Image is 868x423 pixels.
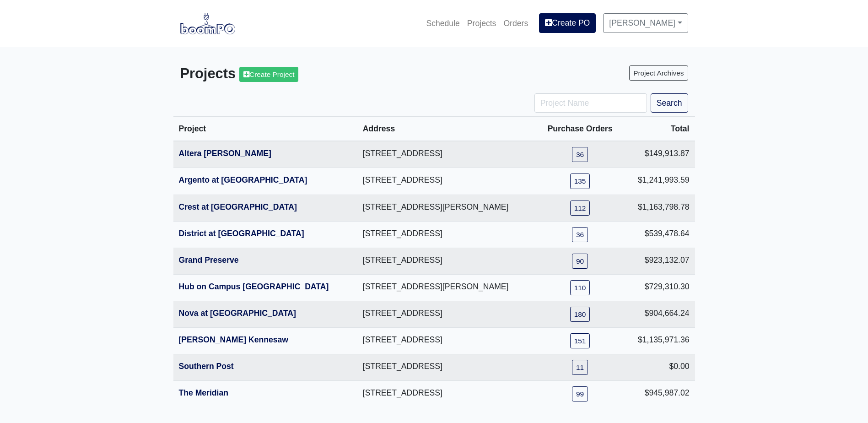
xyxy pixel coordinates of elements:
[179,335,289,344] a: [PERSON_NAME] Kennesaw
[572,360,588,375] a: 11
[179,388,229,397] a: The Meridian
[572,386,588,401] a: 99
[537,117,624,141] th: Purchase Orders
[179,202,297,211] a: Crest at [GEOGRAPHIC_DATA]
[623,195,695,221] td: $1,163,798.78
[357,221,537,248] td: [STREET_ADDRESS]
[357,117,537,141] th: Address
[179,255,239,265] a: Grand Preserve
[570,333,590,348] a: 151
[357,195,537,221] td: [STREET_ADDRESS][PERSON_NAME]
[572,147,588,162] a: 36
[539,13,596,33] a: Create PO
[534,93,647,113] input: Project Name
[623,117,695,141] th: Total
[570,280,590,295] a: 110
[623,381,695,407] td: $945,987.02
[357,274,537,301] td: [STREET_ADDRESS][PERSON_NAME]
[500,13,532,33] a: Orders
[422,13,463,33] a: Schedule
[180,13,235,34] img: boomPO
[179,362,234,371] a: Southern Post
[623,248,695,274] td: $923,132.07
[357,141,537,168] td: [STREET_ADDRESS]
[357,248,537,274] td: [STREET_ADDRESS]
[572,254,588,269] a: 90
[651,93,688,113] button: Search
[629,65,688,81] a: Project Archives
[623,354,695,381] td: $0.00
[179,282,329,291] a: Hub on Campus [GEOGRAPHIC_DATA]
[180,65,427,82] h3: Projects
[239,67,298,82] a: Create Project
[464,13,500,33] a: Projects
[570,307,590,322] a: 180
[357,354,537,381] td: [STREET_ADDRESS]
[357,381,537,407] td: [STREET_ADDRESS]
[357,328,537,354] td: [STREET_ADDRESS]
[623,141,695,168] td: $149,913.87
[623,168,695,195] td: $1,241,993.59
[623,274,695,301] td: $729,310.30
[357,168,537,195] td: [STREET_ADDRESS]
[623,328,695,354] td: $1,135,971.36
[179,309,296,318] a: Nova at [GEOGRAPHIC_DATA]
[623,301,695,327] td: $904,664.24
[179,229,304,238] a: District at [GEOGRAPHIC_DATA]
[572,227,588,242] a: 36
[179,149,271,158] a: Altera [PERSON_NAME]
[603,13,688,33] a: [PERSON_NAME]
[179,175,307,184] a: Argento at [GEOGRAPHIC_DATA]
[623,221,695,248] td: $539,478.64
[357,301,537,327] td: [STREET_ADDRESS]
[570,174,590,189] a: 135
[173,117,357,141] th: Project
[570,201,590,216] a: 112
